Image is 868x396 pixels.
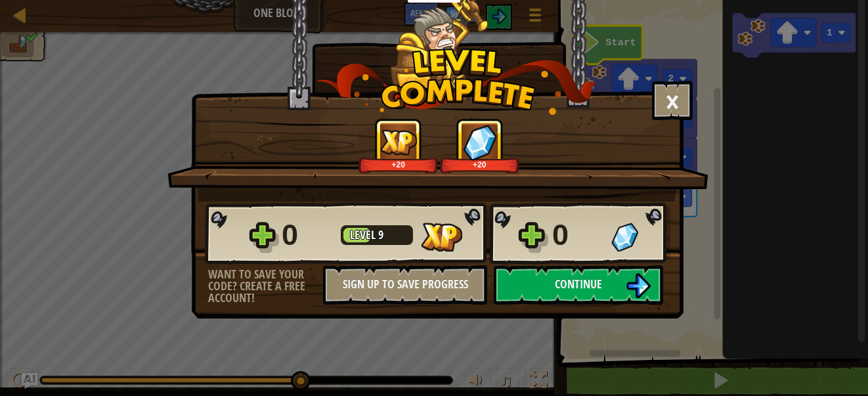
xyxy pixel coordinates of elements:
[611,223,638,252] img: Gems Gained
[350,227,378,243] span: Level
[494,265,663,305] button: Continue
[443,160,517,169] div: +20
[552,214,603,256] div: 0
[626,273,651,298] img: Continue
[378,227,383,243] span: 9
[463,124,497,160] img: Gems Gained
[208,269,323,304] div: Want to save your code? Create a free account!
[323,265,487,305] button: Sign Up to Save Progress
[652,81,693,120] button: ×
[361,160,435,169] div: +20
[555,276,602,292] span: Continue
[380,129,417,155] img: XP Gained
[421,223,462,252] img: XP Gained
[315,49,597,115] img: level_complete.png
[282,214,333,256] div: 0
